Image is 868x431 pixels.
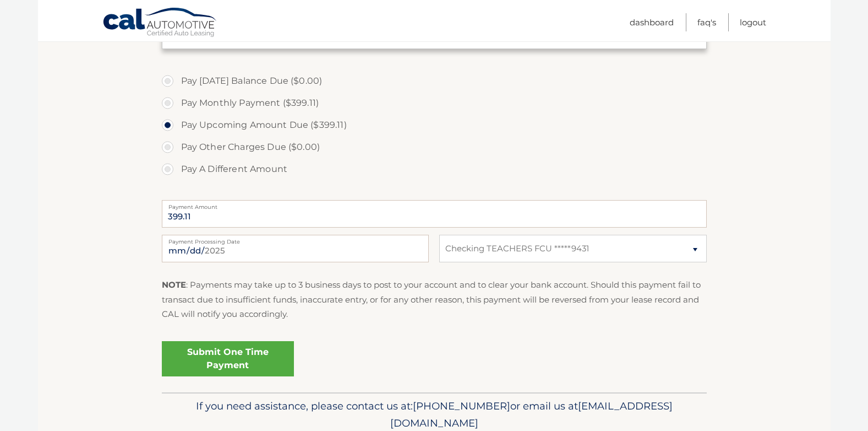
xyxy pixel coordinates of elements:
label: Pay A Different Amount [162,158,707,180]
input: Payment Amount [162,200,707,228]
label: Pay [DATE] Balance Due ($0.00) [162,70,707,92]
label: Pay Other Charges Due ($0.00) [162,136,707,158]
label: Pay Monthly Payment ($399.11) [162,92,707,114]
a: Cal Automotive [102,7,218,39]
input: Payment Date [162,235,429,262]
p: : Payments may take up to 3 business days to post to your account and to clear your bank account.... [162,278,707,321]
label: Pay Upcoming Amount Due ($399.11) [162,114,707,136]
label: Payment Amount [162,200,707,209]
a: Submit One Time Payment [162,341,294,376]
a: FAQ's [697,13,716,31]
a: Dashboard [630,13,674,31]
label: Payment Processing Date [162,235,429,244]
span: [PHONE_NUMBER] [413,400,510,412]
a: Logout [740,13,766,31]
strong: NOTE [162,279,186,290]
